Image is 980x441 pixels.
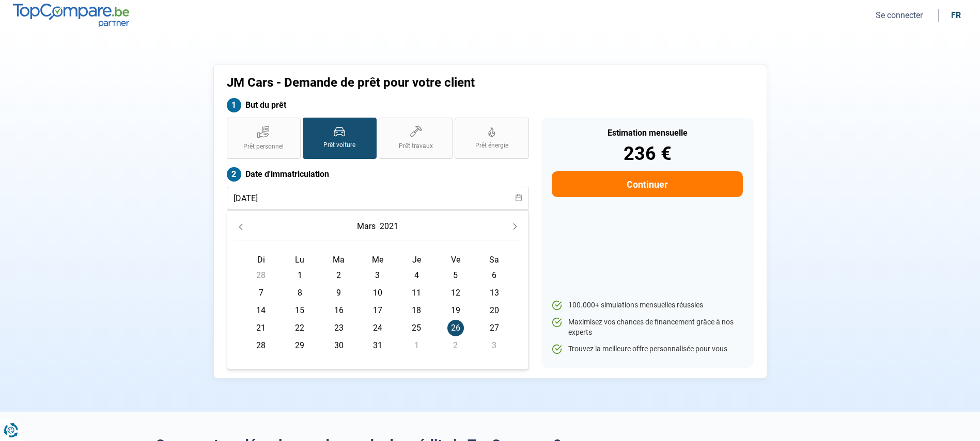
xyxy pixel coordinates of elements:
[369,285,386,301] span: 10
[253,320,269,336] span: 21
[489,255,499,265] span: Sa
[552,171,742,197] button: Continuer
[552,317,742,337] li: Maximisez vos chances de financement grâce à nos experts
[323,141,355,150] span: Prêt voiture
[253,267,269,284] span: 28
[486,337,503,354] span: 3
[242,337,281,354] td: 28
[358,302,397,319] td: 17
[436,284,475,302] td: 12
[447,337,464,354] span: 2
[397,302,436,319] td: 18
[397,319,436,337] td: 25
[451,255,460,265] span: Ve
[358,337,397,354] td: 31
[408,302,425,319] span: 18
[552,344,742,354] li: Trouvez la meilleure offre personnalisée pour vous
[399,142,433,151] span: Prêt travaux
[552,300,742,311] li: 100.000+ simulations mensuelles réussies
[291,285,308,301] span: 8
[397,267,436,284] td: 4
[436,302,475,319] td: 19
[355,217,378,236] button: Choose Month
[447,320,464,336] span: 26
[234,219,248,234] button: Previous Month
[397,284,436,302] td: 11
[873,10,926,21] button: Se connecter
[227,75,619,90] h1: JM Cars - Demande de prêt pour votre client
[281,337,319,354] td: 29
[436,319,475,337] td: 26
[408,320,425,336] span: 25
[486,302,503,319] span: 20
[227,210,529,369] div: Choose Date
[319,302,358,319] td: 16
[508,219,522,234] button: Next Month
[291,267,308,284] span: 1
[951,10,961,20] div: fr
[319,319,358,337] td: 23
[331,337,347,354] span: 30
[552,129,742,137] div: Estimation mensuelle
[319,284,358,302] td: 9
[242,284,281,302] td: 7
[242,302,281,319] td: 14
[243,142,284,151] span: Prêt personnel
[242,319,281,337] td: 21
[369,337,386,354] span: 31
[486,267,503,284] span: 6
[475,267,514,284] td: 6
[253,302,269,319] span: 14
[291,302,308,319] span: 15
[291,337,308,354] span: 29
[331,320,347,336] span: 23
[331,285,347,301] span: 9
[552,144,742,163] div: 236 €
[475,302,514,319] td: 20
[227,187,529,210] input: jj/mm/aaaa
[412,255,421,265] span: Je
[358,284,397,302] td: 10
[319,337,358,354] td: 30
[369,267,386,284] span: 3
[227,98,529,112] label: But du prêt
[227,167,529,182] label: Date d'immatriculation
[253,285,269,301] span: 7
[408,285,425,301] span: 11
[447,267,464,284] span: 5
[331,267,347,284] span: 2
[397,337,436,354] td: 1
[253,337,269,354] span: 28
[436,267,475,284] td: 5
[486,320,503,336] span: 27
[319,267,358,284] td: 2
[257,255,265,265] span: Di
[281,284,319,302] td: 8
[281,267,319,284] td: 1
[475,337,514,354] td: 3
[358,319,397,337] td: 24
[475,141,508,150] span: Prêt énergie
[378,217,400,236] button: Choose Year
[408,337,425,354] span: 1
[331,302,347,319] span: 16
[369,302,386,319] span: 17
[475,284,514,302] td: 13
[372,255,383,265] span: Me
[408,267,425,284] span: 4
[281,319,319,337] td: 22
[291,320,308,336] span: 22
[281,302,319,319] td: 15
[436,337,475,354] td: 2
[333,255,345,265] span: Ma
[358,267,397,284] td: 3
[13,4,129,27] img: TopCompare.be
[242,267,281,284] td: 28
[369,320,386,336] span: 24
[486,285,503,301] span: 13
[295,255,304,265] span: Lu
[447,285,464,301] span: 12
[475,319,514,337] td: 27
[447,302,464,319] span: 19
